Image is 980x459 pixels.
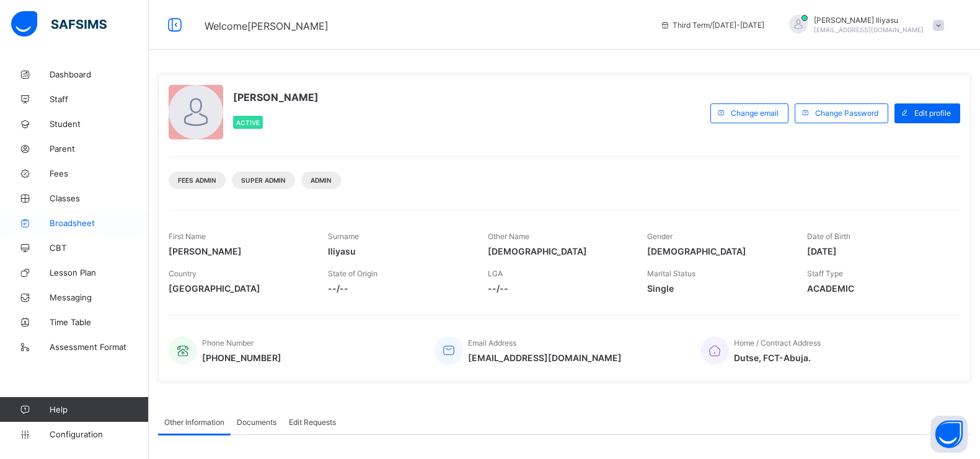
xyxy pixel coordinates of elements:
[488,269,503,278] span: LGA
[647,232,673,241] span: Gender
[647,246,788,256] span: [DEMOGRAPHIC_DATA]
[233,91,319,103] span: [PERSON_NAME]
[202,352,281,363] span: [PHONE_NUMBER]
[236,119,260,126] span: Active
[488,246,629,256] span: [DEMOGRAPHIC_DATA]
[11,11,107,37] img: safsims
[50,292,149,302] span: Messaging
[50,317,149,327] span: Time Table
[169,246,309,256] span: [PERSON_NAME]
[237,417,276,427] span: Documents
[328,269,377,278] span: State of Origin
[488,232,529,241] span: Other Name
[647,269,695,278] span: Marital Status
[468,352,622,363] span: [EMAIL_ADDRESS][DOMAIN_NAME]
[734,338,821,348] span: Home / Contract Address
[205,20,329,32] span: Welcome [PERSON_NAME]
[50,193,149,203] span: Classes
[660,20,764,30] span: session/term information
[930,416,968,453] button: Open asap
[814,15,924,25] span: [PERSON_NAME] Iliyasu
[169,232,206,241] span: First Name
[50,342,149,352] span: Assessment Format
[777,15,950,35] div: AbdussamadIliyasu
[178,177,216,184] span: Fees Admin
[50,119,149,129] span: Student
[169,269,196,278] span: Country
[50,404,148,414] span: Help
[328,283,469,294] span: --/--
[807,232,850,241] span: Date of Birth
[468,338,516,348] span: Email Address
[328,246,469,256] span: Iliyasu
[50,168,149,178] span: Fees
[807,283,948,294] span: ACADEMIC
[50,243,149,253] span: CBT
[734,352,821,363] span: Dutse, FCT-Abuja.
[164,417,224,427] span: Other Information
[50,218,149,228] span: Broadsheet
[807,246,948,256] span: [DATE]
[311,177,332,184] span: Admin
[50,94,149,104] span: Staff
[328,232,359,241] span: Surname
[50,69,149,79] span: Dashboard
[241,177,286,184] span: Super Admin
[202,338,254,348] span: Phone Number
[488,283,629,294] span: --/--
[814,26,924,33] span: [EMAIL_ADDRESS][DOMAIN_NAME]
[815,108,878,118] span: Change Password
[169,283,309,294] span: [GEOGRAPHIC_DATA]
[914,108,951,118] span: Edit profile
[50,144,149,154] span: Parent
[807,269,843,278] span: Staff Type
[731,108,779,118] span: Change email
[647,283,788,294] span: Single
[289,417,336,427] span: Edit Requests
[50,429,148,439] span: Configuration
[50,268,149,278] span: Lesson Plan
